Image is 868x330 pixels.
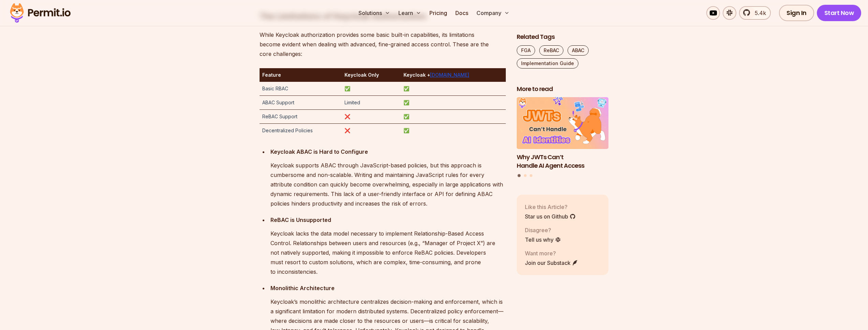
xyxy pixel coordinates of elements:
td: ✅ [401,82,506,96]
td: ABAC Support [260,96,342,110]
td: Basic RBAC [260,82,342,96]
th: Feature [260,68,342,82]
a: ABAC [568,45,589,56]
a: Docs [453,6,471,20]
li: 1 of 3 [517,97,609,170]
td: Limited [342,96,400,110]
a: Sign In [779,5,814,21]
td: ✅ [342,82,400,96]
h3: Why JWTs Can’t Handle AI Agent Access [517,153,609,170]
td: ❌ [342,124,400,138]
button: Company [474,6,512,20]
img: Permit logo [7,1,74,25]
a: [DOMAIN_NAME] [430,72,469,78]
button: Go to slide 3 [530,175,532,177]
p: Disagree? [525,226,561,234]
td: ❌ [342,110,400,124]
p: Keycloak lacks the data model necessary to implement Relationship-Based Access Control. Relations... [270,229,506,276]
a: Why JWTs Can’t Handle AI Agent AccessWhy JWTs Can’t Handle AI Agent Access [517,97,609,170]
p: Want more? [525,249,578,257]
a: Implementation Guide [517,58,578,69]
strong: Monolithic Architecture [270,285,335,291]
td: ✅ [401,124,506,138]
h2: More to read [517,85,609,93]
a: Star us on Github [525,212,576,221]
div: Posts [517,97,609,178]
button: Solutions [356,6,393,20]
td: Decentralized Policies [260,124,342,138]
a: ReBAC [539,45,563,56]
strong: ReBAC is Unsupported [270,216,331,223]
a: FGA [517,45,535,56]
button: Go to slide 1 [518,174,521,177]
button: Learn [396,6,424,20]
th: Keycloak Only [342,68,400,82]
p: While Keycloak authorization provides some basic built-in capabilities, its limitations become ev... [260,30,506,59]
button: Go to slide 2 [524,175,527,177]
a: 5.4k [739,6,771,20]
p: Like this Article? [525,203,576,211]
strong: Keycloak ABAC is Hard to Configure [270,148,368,155]
a: Tell us why [525,236,561,244]
th: Keycloak + [401,68,506,82]
p: Keycloak supports ABAC through JavaScript-based policies, but this approach is cumbersome and non... [270,161,506,208]
h2: Related Tags [517,33,609,41]
td: ✅ [401,96,506,110]
a: Pricing [427,6,450,20]
td: ReBAC Support [260,110,342,124]
a: Start Now [817,5,862,21]
td: ✅ [401,110,506,124]
img: Why JWTs Can’t Handle AI Agent Access [517,97,609,149]
a: Join our Substack [525,259,578,267]
span: 5.4k [751,9,766,17]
